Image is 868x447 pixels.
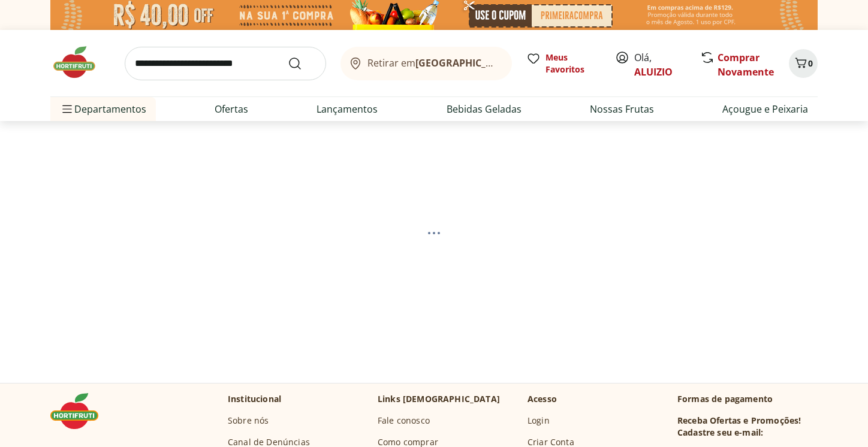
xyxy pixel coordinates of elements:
[378,393,500,405] p: Links [DEMOGRAPHIC_DATA]
[378,415,430,427] a: Fale conosco
[317,102,378,116] a: Lançamentos
[677,393,818,405] p: Formas de pagamento
[677,415,801,427] h3: Receba Ofertas e Promoções!
[677,427,763,439] h3: Cadastre seu e-mail:
[415,56,617,70] b: [GEOGRAPHIC_DATA]/[GEOGRAPHIC_DATA]
[808,58,813,69] span: 0
[447,102,522,116] a: Bebidas Geladas
[526,52,601,75] a: Meus Favoritos
[590,102,654,116] a: Nossas Frutas
[367,58,500,68] span: Retirar em
[789,49,818,78] button: Carrinho
[228,393,281,405] p: Institucional
[545,52,601,75] span: Meus Favoritos
[722,102,808,116] a: Açougue e Peixaria
[60,95,146,123] span: Departamentos
[50,393,110,429] img: Hortifruti
[60,95,74,123] button: Menu
[634,50,688,79] span: Olá,
[228,415,269,427] a: Sobre nós
[634,65,673,78] a: ALUIZIO
[288,56,317,71] button: Submit Search
[528,415,550,427] a: Login
[718,51,774,78] a: Comprar Novamente
[215,102,248,116] a: Ofertas
[528,393,557,405] p: Acesso
[50,44,110,80] img: Hortifruti
[340,47,512,80] button: Retirar em[GEOGRAPHIC_DATA]/[GEOGRAPHIC_DATA]
[125,47,326,80] input: search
